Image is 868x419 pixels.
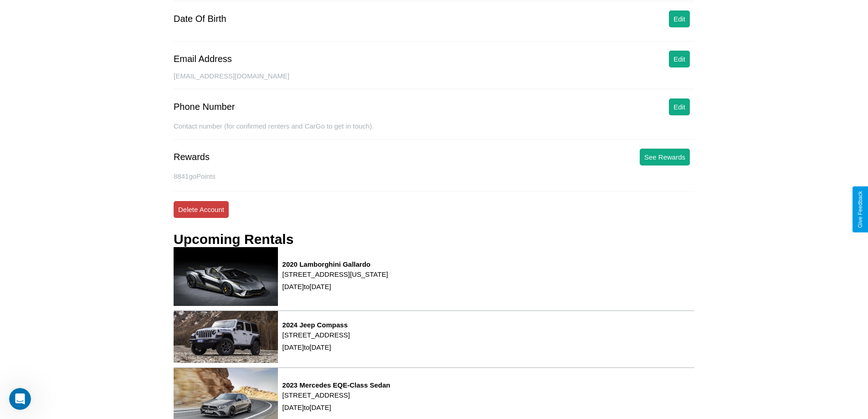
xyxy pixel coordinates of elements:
div: Email Address [174,54,232,64]
h3: Upcoming Rentals [174,232,293,247]
p: [DATE] to [DATE] [282,401,390,414]
h3: 2020 Lamborghini Gallardo [282,260,388,268]
div: [EMAIL_ADDRESS][DOMAIN_NAME] [174,72,694,89]
iframe: Intercom live chat [9,388,31,410]
p: 8841 goPoints [174,170,694,182]
div: Contact number (for confirmed renters and CarGo to get in touch). [174,122,694,140]
button: See Rewards [640,149,690,166]
div: Phone Number [174,102,235,112]
h3: 2024 Jeep Compass [282,321,350,329]
p: [STREET_ADDRESS][US_STATE] [282,268,388,280]
p: [STREET_ADDRESS] [282,389,390,401]
button: Edit [669,51,690,67]
div: Date Of Birth [174,14,226,24]
div: Rewards [174,152,210,162]
p: [STREET_ADDRESS] [282,329,350,341]
p: [DATE] to [DATE] [282,280,388,293]
div: Give Feedback [857,191,863,228]
img: rental [174,311,278,363]
button: Edit [669,98,690,115]
h3: 2023 Mercedes EQE-Class Sedan [282,381,390,389]
button: Delete Account [174,201,229,218]
button: Edit [669,10,690,27]
img: rental [174,247,278,306]
p: [DATE] to [DATE] [282,341,350,353]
